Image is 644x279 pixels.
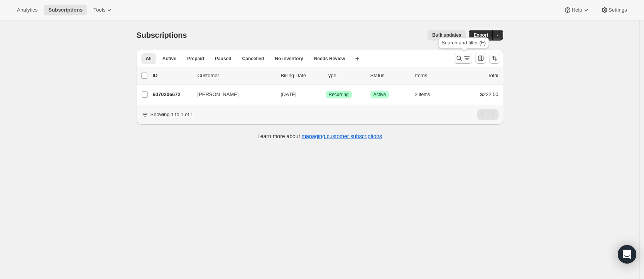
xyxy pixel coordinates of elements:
[609,7,627,13] span: Settings
[153,72,499,79] div: IDCustomerBilling DateTypeStatusItemsTotal
[596,5,632,15] button: Settings
[146,56,152,62] span: All
[351,53,363,64] button: Create new view
[198,72,275,79] p: Customer
[48,7,83,13] span: Subscriptions
[137,31,187,39] span: Subscriptions
[415,91,430,98] span: 2 items
[257,132,382,140] p: Learn more about
[618,245,636,264] div: Open Intercom Messenger
[480,91,499,97] span: $222.50
[329,91,349,98] span: Recurring
[489,53,500,64] button: Sort the results
[89,5,118,15] button: Tools
[559,5,594,15] button: Help
[281,91,297,97] span: [DATE]
[281,72,319,79] p: Billing Date
[475,53,486,64] button: Customize table column order and visibility
[150,111,193,118] p: Showing 1 to 1 of 1
[477,109,499,120] nav: Pagination
[153,91,191,98] p: 6070206672
[162,56,176,62] span: Active
[415,72,454,79] div: Items
[432,32,461,38] span: Bulk updates
[275,56,303,62] span: No inventory
[469,30,493,41] button: Export
[153,89,499,100] div: 6070206672[PERSON_NAME][DATE]SuccessRecurringSuccessActive2 items$222.50
[415,89,439,100] button: 2 items
[314,56,345,62] span: Needs Review
[17,7,37,13] span: Analytics
[370,72,409,79] p: Status
[215,56,232,62] span: Paused
[44,5,87,15] button: Subscriptions
[454,53,472,64] button: Search and filter results
[193,88,270,101] button: [PERSON_NAME]
[187,56,204,62] span: Prepaid
[153,72,191,79] p: ID
[488,72,498,79] p: Total
[12,5,42,15] button: Analytics
[93,7,105,13] span: Tools
[571,7,582,13] span: Help
[198,91,239,98] span: [PERSON_NAME]
[242,56,264,62] span: Cancelled
[301,133,382,139] a: managing customer subscriptions
[374,91,386,98] span: Active
[473,32,488,38] span: Export
[326,72,364,79] div: Type
[428,30,466,41] button: Bulk updates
